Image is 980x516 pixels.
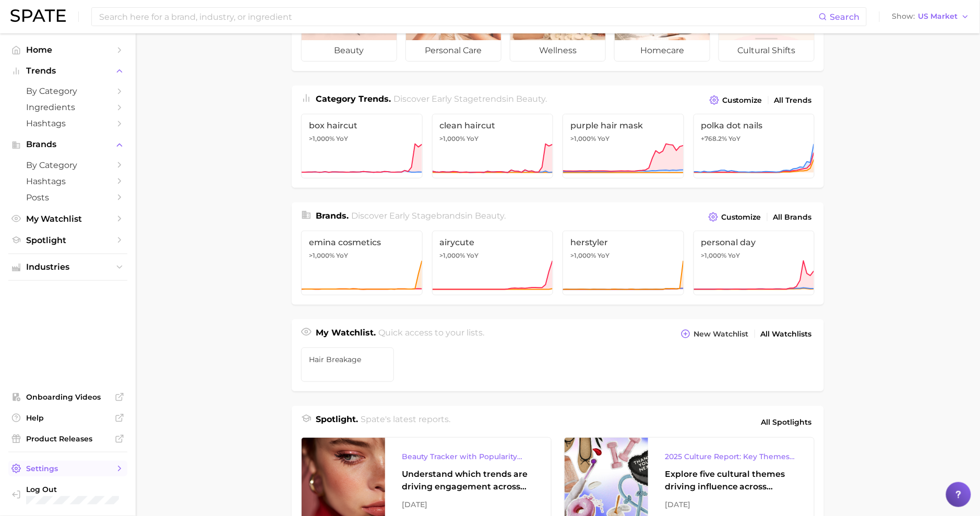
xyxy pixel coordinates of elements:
[597,251,609,260] span: YoY
[26,485,119,494] span: Log Out
[26,235,110,245] span: Spotlight
[8,232,127,248] a: Spotlight
[701,121,807,130] span: polka dot nails
[8,63,127,79] button: Trends
[26,214,110,224] span: My Watchlist
[8,410,127,426] a: Help
[352,211,506,221] span: Discover Early Stage brands in .
[316,94,391,104] span: Category Trends .
[694,114,815,178] a: polka dot nails+768.2% YoY
[26,45,110,55] span: Home
[918,14,958,19] span: US Market
[570,251,596,259] span: >1,000%
[336,135,348,143] span: YoY
[773,213,812,222] span: All Brands
[467,135,479,143] span: YoY
[316,413,358,431] h1: Spotlight.
[678,327,751,341] button: New Watchlist
[402,468,534,493] div: Understand which trends are driving engagement across platforms in the skin, hair, makeup, and fr...
[309,237,415,247] span: emina cosmetics
[758,327,815,341] a: All Watchlists
[8,157,127,173] a: by Category
[759,413,815,431] a: All Spotlights
[402,498,534,511] div: [DATE]
[440,135,465,142] span: >1,000%
[8,189,127,206] a: Posts
[8,173,127,189] a: Hashtags
[309,355,386,364] span: Hair Breakage
[665,468,797,493] div: Explore five cultural themes driving influence across beauty, food, and pop culture.
[563,114,684,178] a: purple hair mask>1,000% YoY
[301,347,394,382] a: Hair Breakage
[406,40,501,61] span: personal care
[8,99,127,115] a: Ingredients
[774,96,812,105] span: All Trends
[719,40,814,61] span: cultural shifts
[597,135,609,143] span: YoY
[26,464,110,473] span: Settings
[8,83,127,99] a: by Category
[26,434,110,443] span: Product Releases
[8,115,127,131] a: Hashtags
[8,42,127,58] a: Home
[26,262,110,272] span: Industries
[830,12,860,22] span: Search
[721,213,761,222] span: Customize
[10,9,66,22] img: SPATE
[316,211,349,221] span: Brands .
[26,118,110,128] span: Hashtags
[701,135,727,142] span: +768.2%
[701,237,807,247] span: personal day
[8,389,127,405] a: Onboarding Videos
[475,211,505,221] span: beauty
[432,114,554,178] a: clean haircut>1,000% YoY
[379,327,485,341] h2: Quick access to your lists.
[665,498,797,511] div: [DATE]
[563,231,684,295] a: herstyler>1,000% YoY
[570,121,676,130] span: purple hair mask
[8,461,127,476] a: Settings
[302,40,397,61] span: beauty
[694,330,749,339] span: New Watchlist
[772,93,815,107] a: All Trends
[467,251,479,260] span: YoY
[728,251,740,260] span: YoY
[570,135,596,142] span: >1,000%
[440,121,546,130] span: clean haircut
[394,94,547,104] span: Discover Early Stage trends in .
[309,121,415,130] span: box haircut
[316,327,376,341] h1: My Watchlist.
[361,413,451,431] h2: Spate's latest reports.
[8,211,127,227] a: My Watchlist
[729,135,741,143] span: YoY
[26,160,110,170] span: by Category
[309,251,334,259] span: >1,000%
[8,259,127,275] button: Industries
[432,231,554,295] a: airycute>1,000% YoY
[402,450,534,463] div: Beauty Tracker with Popularity Index
[26,86,110,96] span: by Category
[722,96,762,105] span: Customize
[510,40,605,61] span: wellness
[440,251,465,259] span: >1,000%
[771,210,815,224] a: All Brands
[440,237,546,247] span: airycute
[8,137,127,152] button: Brands
[309,135,334,142] span: >1,000%
[301,114,423,178] a: box haircut>1,000% YoY
[26,413,110,423] span: Help
[301,231,423,295] a: emina cosmetics>1,000% YoY
[570,237,676,247] span: herstyler
[8,482,127,508] a: Log out. Currently logged in with e-mail nikita@beachhousegrp.com.
[892,14,915,19] span: Show
[694,231,815,295] a: personal day>1,000% YoY
[615,40,710,61] span: homecare
[706,210,764,224] button: Customize
[98,8,819,26] input: Search here for a brand, industry, or ingredient
[26,176,110,186] span: Hashtags
[26,102,110,112] span: Ingredients
[707,93,765,107] button: Customize
[761,416,812,428] span: All Spotlights
[701,251,727,259] span: >1,000%
[26,193,110,202] span: Posts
